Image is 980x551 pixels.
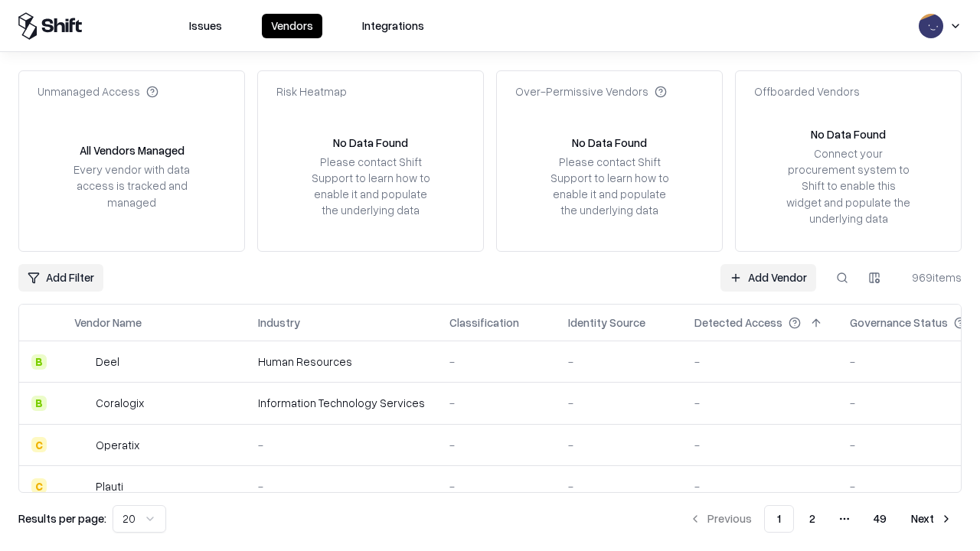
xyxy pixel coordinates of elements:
[568,315,645,331] div: Identity Source
[797,505,828,533] button: 2
[262,14,322,38] button: Vendors
[785,145,912,227] div: Connect your procurement system to Shift to enable this widget and populate the underlying data
[680,505,962,533] nav: pagination
[18,510,106,527] p: Results per page:
[80,142,185,158] div: All Vendors Managed
[258,437,425,453] div: -
[902,505,962,533] button: Next
[568,437,670,453] div: -
[258,354,425,370] div: Human Resources
[764,505,794,533] button: 1
[96,437,139,453] div: Operatix
[96,478,123,494] div: Plauti
[694,478,825,494] div: -
[31,478,47,494] div: C
[74,396,90,411] img: Coralogix
[31,354,47,370] div: B
[754,83,860,99] div: Offboarded Vendors
[515,83,667,99] div: Over-Permissive Vendors
[74,437,90,452] img: Operatix
[96,395,144,411] div: Coralogix
[68,161,195,210] div: Every vendor with data access is tracked and managed
[568,395,670,411] div: -
[31,396,47,411] div: B
[96,354,119,370] div: Deel
[74,478,90,494] img: Plauti
[850,315,948,331] div: Governance Status
[694,315,782,331] div: Detected Access
[449,395,544,411] div: -
[568,478,670,494] div: -
[333,135,408,151] div: No Data Found
[18,264,103,292] button: Add Filter
[38,83,158,99] div: Unmanaged Access
[31,437,47,452] div: C
[74,354,90,370] img: Deel
[258,395,425,411] div: Information Technology Services
[258,315,300,331] div: Industry
[307,154,434,219] div: Please contact Shift Support to learn how to enable it and populate the underlying data
[449,478,544,494] div: -
[694,354,825,370] div: -
[74,315,142,331] div: Vendor Name
[572,135,647,151] div: No Data Found
[258,478,425,494] div: -
[811,126,886,142] div: No Data Found
[720,264,816,292] a: Add Vendor
[861,505,899,533] button: 49
[694,395,825,411] div: -
[546,154,673,219] div: Please contact Shift Support to learn how to enable it and populate the underlying data
[449,354,544,370] div: -
[449,315,519,331] div: Classification
[353,14,433,38] button: Integrations
[568,354,670,370] div: -
[180,14,231,38] button: Issues
[276,83,347,99] div: Risk Heatmap
[694,437,825,453] div: -
[449,437,544,453] div: -
[900,269,962,285] div: 969 items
